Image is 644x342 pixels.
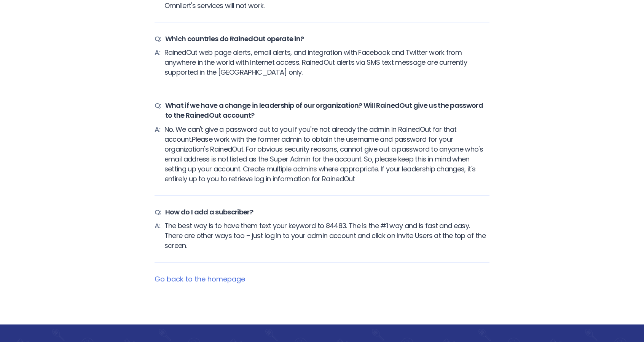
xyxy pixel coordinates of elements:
span: What if we have a change in leadership of our organization? Will RainedOut give us the password t... [165,101,489,120]
span: Q: [155,207,161,217]
span: A: [155,125,161,184]
span: Q: [155,101,161,120]
span: How do I add a subscriber? [165,207,253,217]
span: Q: [155,34,161,44]
span: The best way is to have them text your keyword to 84483. The is the #1 way and is fast and easy. ... [164,221,489,251]
a: Go back to the homepage [155,274,245,284]
span: RainedOut web page alerts, email alerts, and integration with Facebook and Twitter work from anyw... [164,48,489,77]
span: No. We can't give a password out to you if you're not already the admin in RainedOut for that acc... [164,125,489,184]
span: A: [155,221,161,251]
span: A: [155,48,161,77]
span: Which countries do RainedOut operate in? [165,34,304,44]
